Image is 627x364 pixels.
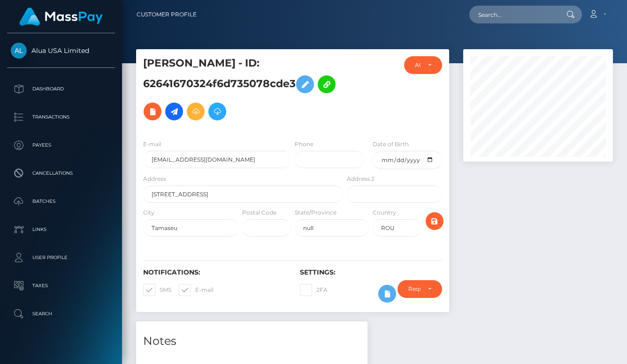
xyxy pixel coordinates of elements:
[179,284,214,296] label: E-mail
[373,208,396,217] label: Country
[415,61,421,69] div: ACTIVE
[7,246,115,269] a: User Profile
[300,284,328,296] label: 2FA
[11,138,111,152] p: Payees
[11,251,111,265] p: User Profile
[143,175,166,183] label: Address
[165,103,183,120] a: Initiate Payout
[408,285,421,293] div: Require ID/Selfie Verification
[11,307,111,321] p: Search
[7,190,115,213] a: Batches
[19,7,103,26] img: MassPay Logo
[7,46,115,55] span: Alua USA Limited
[7,218,115,241] a: Links
[295,140,313,149] label: Phone
[295,208,336,217] label: State/Province
[404,56,442,74] button: ACTIVE
[137,5,197,24] a: Customer Profile
[7,274,115,297] a: Taxes
[11,194,111,208] p: Batches
[143,333,360,349] h4: Notes
[7,77,115,101] a: Dashboard
[11,82,111,96] p: Dashboard
[11,43,27,59] img: Alua USA Limited
[11,279,111,293] p: Taxes
[11,223,111,237] p: Links
[11,110,111,124] p: Transactions
[7,134,115,157] a: Payees
[143,268,286,276] h6: Notifications:
[7,105,115,129] a: Transactions
[469,6,558,23] input: Search...
[7,302,115,326] a: Search
[11,166,111,180] p: Cancellations
[373,140,409,149] label: Date of Birth
[398,280,442,298] button: Require ID/Selfie Verification
[7,162,115,185] a: Cancellations
[143,56,338,125] h5: [PERSON_NAME] - ID: 62641670324f6d735078cde3
[143,284,171,296] label: SMS
[143,208,154,217] label: City
[143,140,161,149] label: E-mail
[300,268,443,276] h6: Settings:
[242,208,276,217] label: Postal Code
[347,175,375,183] label: Address 2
